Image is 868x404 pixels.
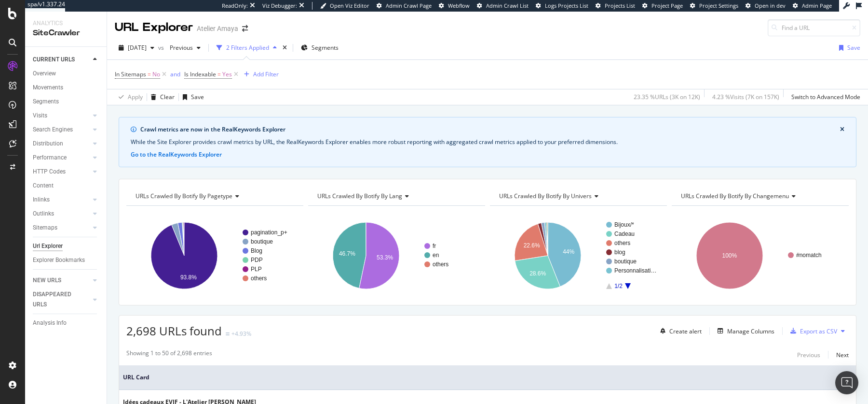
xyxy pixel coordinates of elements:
[226,43,269,52] div: 2 Filters Applied
[251,257,263,263] text: PDP
[33,111,47,121] div: Visits
[699,2,738,9] span: Project Settings
[308,214,485,298] svg: A chart.
[33,318,67,328] div: Analysis Info
[170,70,180,78] div: and
[836,351,849,359] div: Next
[33,69,100,79] a: Overview
[33,55,75,65] div: CURRENT URLS
[596,2,635,10] a: Projects List
[166,43,193,52] span: Previous
[33,255,85,265] div: Explorer Bookmarks
[213,40,281,56] button: 2 Filters Applied
[33,19,99,28] div: Analytics
[180,274,197,281] text: 93.8%
[563,248,574,255] text: 44%
[253,70,279,78] div: Add Filter
[787,323,837,339] button: Export as CSV
[312,43,339,52] span: Segments
[755,2,786,9] span: Open in dev
[242,25,248,32] div: arrow-right-arrow-left
[797,349,820,361] button: Previous
[251,247,262,254] text: Blog
[33,223,90,233] a: Sitemaps
[217,70,221,78] span: =
[712,93,779,101] div: 4.23 % Visits ( 7K on 157K )
[33,139,63,149] div: Distribution
[131,138,844,146] div: While the Site Explorer provides crawl metrics by URL, the RealKeywords Explorer enables more rob...
[126,214,303,298] svg: A chart.
[33,195,50,205] div: Inlinks
[614,283,623,289] text: 1/2
[524,242,540,249] text: 22.6%
[33,97,59,107] div: Segments
[545,2,588,9] span: Logs Projects List
[679,188,840,204] h4: URLs Crawled By Botify By changemenu
[838,123,847,136] button: close banner
[33,139,90,149] a: Distribution
[262,2,297,10] div: Viz Debugger:
[33,153,67,163] div: Performance
[690,2,738,10] a: Project Settings
[33,275,90,286] a: NEW URLS
[330,2,369,9] span: Open Viz Editor
[847,43,860,52] div: Save
[33,181,54,191] div: Content
[791,93,860,101] div: Switch to Advanced Mode
[800,327,837,335] div: Export as CSV
[148,70,151,78] span: =
[222,68,232,81] span: Yes
[793,2,832,10] a: Admin Page
[339,250,355,257] text: 46.7%
[727,327,774,335] div: Manage Columns
[222,2,248,10] div: ReadOnly:
[672,214,849,298] svg: A chart.
[746,2,786,10] a: Open in dev
[126,349,212,361] div: Showing 1 to 50 of 2,698 entries
[497,188,658,204] h4: URLs Crawled By Botify By univers
[251,266,262,273] text: PLP
[651,2,683,9] span: Project Page
[433,261,448,268] text: others
[33,28,99,39] div: SiteCrawler
[490,214,667,298] div: A chart.
[126,323,222,339] span: 2,698 URLs found
[226,332,230,335] img: Equal
[714,325,774,337] button: Manage Columns
[315,188,476,204] h4: URLs Crawled By Botify By lang
[614,240,630,246] text: others
[33,289,90,310] a: DISAPPEARED URLS
[128,93,143,101] div: Apply
[128,43,147,52] span: 2025 Sep. 6th
[134,188,295,204] h4: URLs Crawled By Botify By pagetype
[152,68,160,81] span: No
[835,40,860,56] button: Save
[433,252,439,259] text: en
[529,270,546,277] text: 28.6%
[377,2,432,10] a: Admin Crawl Page
[191,93,204,101] div: Save
[787,89,860,105] button: Switch to Advanced Mode
[115,70,146,78] span: In Sitemaps
[448,2,470,9] span: Webflow
[33,181,100,191] a: Content
[33,223,57,233] div: Sitemaps
[33,167,90,177] a: HTTP Codes
[140,125,840,134] div: Crawl metrics are now in the RealKeywords Explorer
[802,2,832,9] span: Admin Page
[722,252,737,259] text: 100%
[119,117,856,167] div: info banner
[33,209,90,219] a: Outlinks
[433,243,436,249] text: fr
[179,89,204,105] button: Save
[614,267,656,274] text: Personnalisati…
[33,255,100,265] a: Explorer Bookmarks
[115,40,158,56] button: [DATE]
[33,83,100,93] a: Movements
[33,55,90,65] a: CURRENT URLS
[836,349,849,361] button: Next
[634,93,700,101] div: 23.35 % URLs ( 3K on 12K )
[160,93,175,101] div: Clear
